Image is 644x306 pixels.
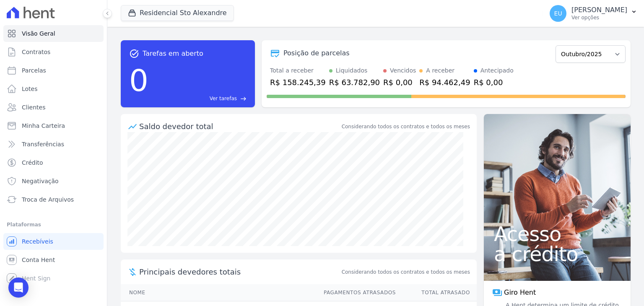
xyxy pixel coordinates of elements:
div: Open Intercom Messenger [8,277,29,298]
a: Clientes [3,99,104,116]
div: Antecipado [480,66,514,75]
span: Parcelas [22,66,46,75]
div: R$ 94.462,49 [419,77,470,88]
a: Negativação [3,173,104,189]
span: Clientes [22,103,45,112]
button: Residencial Sto Alexandre [121,5,234,21]
div: Vencidos [390,66,416,75]
span: Negativação [22,177,59,185]
span: EU [554,10,562,16]
span: Contratos [22,48,50,56]
span: a crédito [494,244,621,264]
div: A receber [426,66,454,75]
th: Pagamentos Atrasados [316,284,396,301]
div: Plataformas [7,220,100,230]
a: Crédito [3,154,104,171]
p: Ver opções [571,14,627,21]
a: Troca de Arquivos [3,191,104,208]
span: east [240,96,247,102]
a: Visão Geral [3,25,104,42]
span: Visão Geral [22,29,55,38]
span: Tarefas em aberto [143,49,203,59]
div: R$ 63.782,90 [329,77,380,88]
div: R$ 0,00 [474,77,514,88]
div: Liquidados [336,66,368,75]
div: Considerando todos os contratos e todos os meses [342,123,470,130]
a: Conta Hent [3,252,104,268]
span: Troca de Arquivos [22,195,74,204]
a: Minha Carteira [3,117,104,134]
button: EU [PERSON_NAME] Ver opções [543,2,644,25]
a: Parcelas [3,62,104,79]
span: Transferências [22,140,64,148]
span: Giro Hent [504,288,536,298]
a: Lotes [3,80,104,97]
div: R$ 0,00 [383,77,416,88]
div: R$ 158.245,39 [270,77,326,88]
span: Minha Carteira [22,122,65,130]
a: Recebíveis [3,233,104,250]
a: Contratos [3,44,104,60]
div: Saldo devedor total [139,121,340,132]
span: Ver tarefas [210,95,237,102]
span: Acesso [494,224,621,244]
span: Conta Hent [22,256,55,264]
span: Considerando todos os contratos e todos os meses [342,268,470,276]
div: Total a receber [270,66,326,75]
div: Posição de parcelas [283,48,350,58]
div: 0 [129,59,148,102]
span: Crédito [22,158,43,167]
p: [PERSON_NAME] [571,6,627,14]
span: Principais devedores totais [139,266,340,277]
th: Nome [121,284,316,301]
a: Ver tarefas east [152,95,247,102]
span: Recebíveis [22,237,53,246]
a: Transferências [3,136,104,153]
span: task_alt [129,49,139,59]
span: Lotes [22,85,38,93]
th: Total Atrasado [396,284,477,301]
